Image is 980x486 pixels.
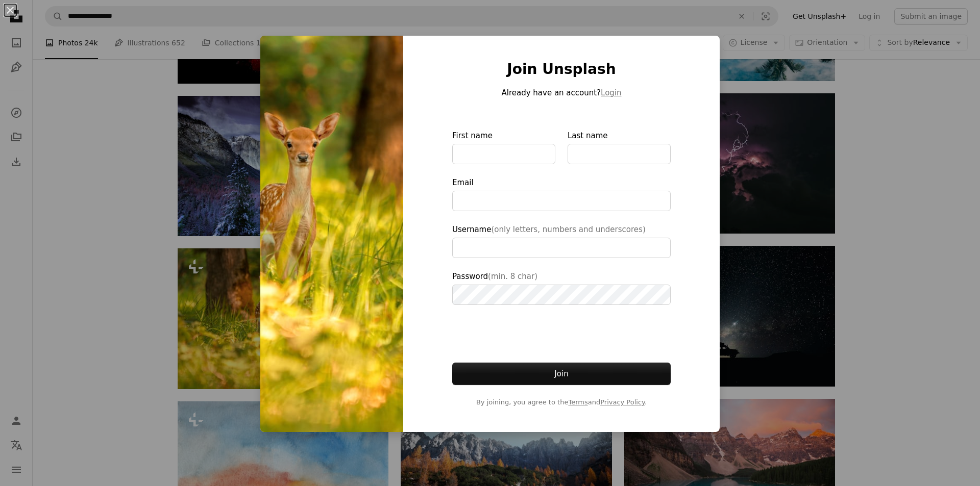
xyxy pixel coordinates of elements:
span: (min. 8 char) [488,272,537,281]
input: First name [452,144,555,164]
input: Username(only letters, numbers and underscores) [452,238,671,258]
label: First name [452,130,555,164]
img: premium_photo-1675847898334-5dcaffb65772 [260,36,403,432]
a: Privacy Policy [600,398,645,406]
a: Terms [568,398,587,406]
label: Username [452,223,671,258]
button: Join [452,363,671,385]
input: Password(min. 8 char) [452,285,671,305]
p: Already have an account? [452,87,671,99]
label: Email [452,176,671,211]
span: (only letters, numbers and underscores) [491,225,645,234]
input: Email [452,191,671,211]
span: By joining, you agree to the and . [452,397,671,407]
h1: Join Unsplash [452,60,671,79]
button: Login [601,87,621,99]
label: Last name [568,130,671,164]
label: Password [452,270,671,305]
input: Last name [568,144,671,164]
